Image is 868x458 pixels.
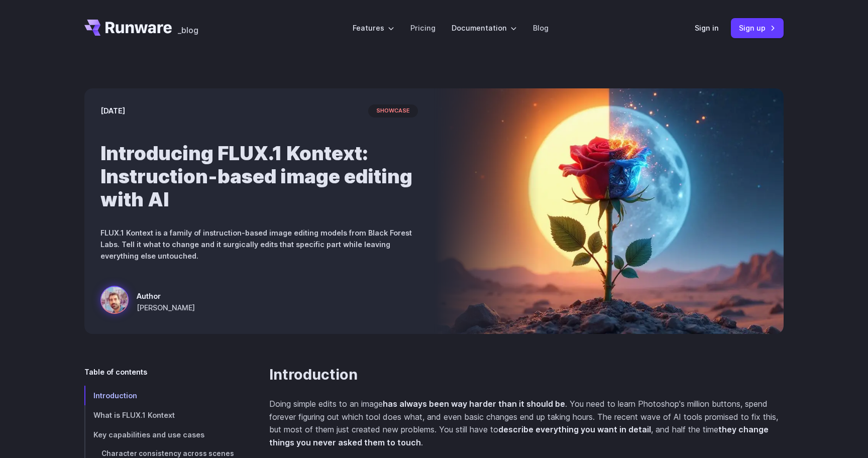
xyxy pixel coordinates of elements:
span: showcase [368,104,418,118]
span: _blog [178,26,198,34]
span: What is FLUX.1 Kontext [93,411,175,419]
a: Introduction [269,366,358,384]
a: _blog [178,20,198,36]
label: Features [353,22,394,34]
a: Sign in [695,22,719,34]
span: Key capabilities and use cases [93,430,204,439]
a: Blog [533,22,549,34]
a: Sign up [731,18,784,38]
a: Go to / [84,20,172,36]
label: Documentation [452,22,517,34]
a: Pricing [410,22,436,34]
span: Character consistency across scenes [101,449,234,457]
h1: Introducing FLUX.1 Kontext: Instruction-based image editing with AI [100,142,418,211]
p: FLUX.1 Kontext is a family of instruction-based image editing models from Black Forest Labs. Tell... [100,227,418,262]
span: Table of contents [84,366,147,378]
strong: describe everything you want in detail [498,424,651,434]
span: Author [137,290,195,302]
p: Doing simple edits to an image . You need to learn Photoshop's million buttons, spend forever fig... [269,398,784,449]
a: Introduction [84,386,237,405]
a: Surreal rose in a desert landscape, split between day and night with the sun and moon aligned beh... [100,286,195,318]
img: Surreal rose in a desert landscape, split between day and night with the sun and moon aligned beh... [434,88,784,334]
strong: has always been way harder than it should be [383,399,565,409]
time: [DATE] [100,105,125,117]
a: Key capabilities and use cases [84,425,237,444]
span: Introduction [93,391,137,400]
a: What is FLUX.1 Kontext [84,405,237,425]
span: [PERSON_NAME] [137,302,195,313]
